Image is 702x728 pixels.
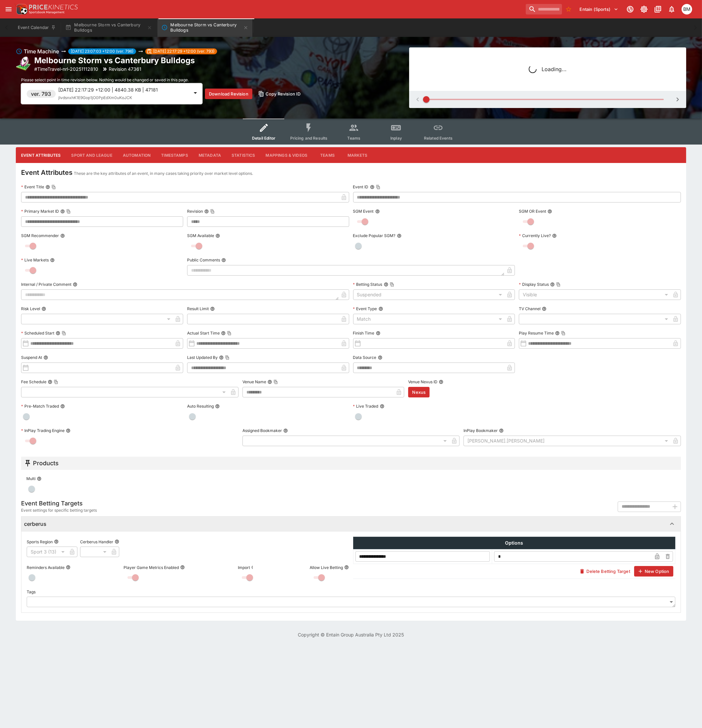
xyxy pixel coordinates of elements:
[548,209,552,214] button: SGM OR Event
[682,4,692,14] div: BJ Martin
[634,566,673,577] button: New Option
[353,208,374,214] p: SGM Event
[51,185,56,189] button: Copy To Clipboard
[27,547,67,557] div: Sport 3 (13)
[37,476,42,481] button: Multi
[60,233,65,238] button: SGM Recommender
[378,355,382,360] button: Data Source
[21,499,97,507] h5: Event Betting Targets
[14,3,28,16] img: PriceKinetics Logo
[519,330,554,336] p: Play Resume Time
[118,147,156,163] button: Automation
[21,208,59,214] p: Primary Market ID
[424,136,453,141] span: Related Events
[33,459,59,467] h5: Products
[73,282,77,287] button: Internal / Private Comment
[370,185,375,189] button: Event IDCopy To Clipboard
[27,589,36,595] p: Tags
[353,184,369,190] p: Event ID
[390,136,402,141] span: Inplay
[21,507,97,514] span: Event settings for specific betting targets
[561,331,566,336] button: Copy To Clipboard
[58,95,132,100] span: jIvdsnxhK1E9Gop1jO0PpEdXm0uKoJCK
[187,355,218,360] p: Last Updated By
[14,18,60,37] button: Event Calendar
[115,539,119,544] button: Cerberus Handler
[463,428,498,433] p: InPlay Bookmaker
[542,307,547,311] button: TV Channel
[353,289,505,300] div: Suspended
[221,258,226,262] button: Public Comments
[62,331,66,336] button: Copy To Clipboard
[180,565,185,570] button: Player Game Metrics Enabled
[66,147,117,163] button: Sport and League
[3,3,14,15] button: open drawer
[205,89,252,99] button: Download Revision
[242,379,266,385] p: Venue Name
[58,86,189,93] p: [DATE] 22:17:29 +12:00 | 4840.38 KB | 47181
[193,147,226,163] button: Metadata
[556,282,561,287] button: Copy To Clipboard
[187,403,214,409] p: Auto Resulting
[353,314,505,324] div: Match
[80,539,113,545] p: Cerberus Handler
[563,4,574,14] button: No Bookmarks
[261,147,313,163] button: Mappings & Videos
[48,380,52,384] button: Fee ScheduleCopy To Clipboard
[42,307,46,311] button: Risk Level
[414,53,681,86] div: Loading...
[243,119,460,145] div: Event type filters
[24,521,46,527] h6: cerberus
[66,209,71,214] button: Copy To Clipboard
[225,355,230,360] button: Copy To Clipboard
[45,185,50,189] button: Event TitleCopy To Clipboard
[210,307,215,311] button: Result Limit
[74,170,253,177] p: These are the key attributes of an event, in many cases taking priority over market level options.
[384,282,388,287] button: Betting StatusCopy To Clipboard
[24,47,59,55] h6: Time Machine
[156,147,193,163] button: Timestamps
[27,565,65,570] p: Reminders Available
[251,565,256,570] button: Import
[238,565,250,570] p: Import
[353,306,377,311] p: Event Type
[344,565,349,570] button: Allow Live Betting
[34,66,98,72] p: Copy To Clipboard
[624,3,636,15] button: Connected to PK
[29,11,65,14] img: Sportsbook Management
[353,330,375,336] p: Finish Time
[353,537,675,549] th: Options
[252,136,275,141] span: Detail Editor
[526,4,562,14] input: search
[27,539,53,545] p: Sports Region
[60,404,65,409] button: Pre-Match Traded
[66,565,70,570] button: Reminders Available
[151,48,217,54] span: [DATE] 22:17:29 +12:00 (ver. 793)
[555,331,560,336] button: Play Resume TimeCopy To Clipboard
[21,306,40,311] p: Risk Level
[376,331,380,336] button: Finish Time
[21,168,72,177] h4: Event Attributes
[680,2,694,16] button: BJ Martin
[50,258,55,262] button: Live Markets
[187,257,220,263] p: Public Comments
[21,355,42,360] p: Suspend At
[439,380,443,384] button: Venue Nexus ID
[390,282,394,287] button: Copy To Clipboard
[109,66,141,72] p: Revision 47361
[519,233,551,238] p: Currently Live?
[187,306,209,311] p: Result Limit
[61,18,156,37] button: Melbourne Storm vs Canterbury Bulldogs
[21,77,189,82] span: Please select point in time revision below. Nothing would be changed or saved in this page.
[310,565,343,570] p: Allow Live Betting
[221,331,226,336] button: Actual Start TimeCopy To Clipboard
[499,428,504,433] button: InPlay Bookmaker
[21,282,71,287] p: Internal / Private Comment
[552,233,557,238] button: Currently Live?
[21,184,44,190] p: Event Title
[187,330,220,336] p: Actual Start Time
[21,403,59,409] p: Pre-Match Traded
[210,209,215,214] button: Copy To Clipboard
[226,147,261,163] button: Statistics
[353,233,396,238] p: Exclude Popular SGM?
